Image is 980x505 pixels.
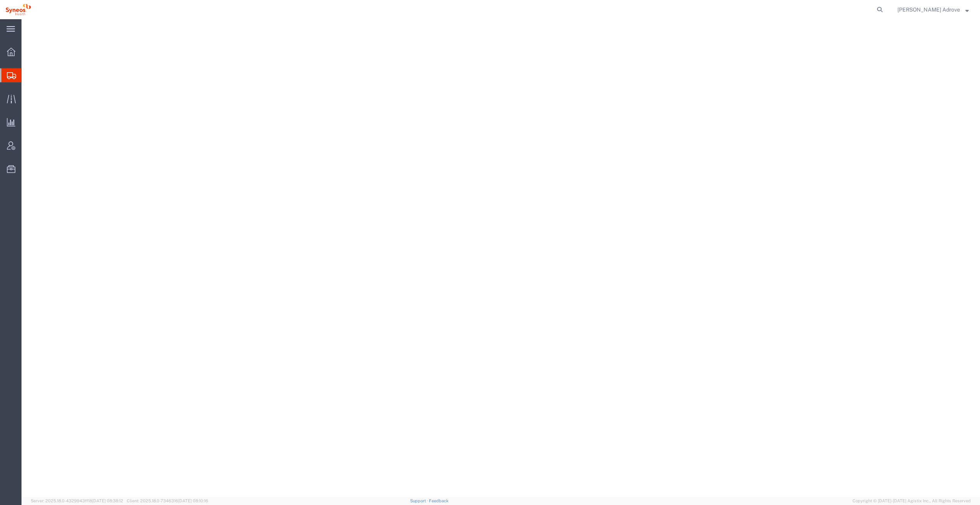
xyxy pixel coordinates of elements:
[410,498,429,503] a: Support
[5,4,31,15] img: logo
[897,5,960,14] span: Irene Perez Adrove
[22,19,980,497] iframe: FS Legacy Container
[127,498,208,503] span: Client: 2025.18.0-7346316
[853,498,971,504] span: Copyright © [DATE]-[DATE] Agistix Inc., All Rights Reserved
[429,498,449,503] a: Feedback
[92,498,123,503] span: [DATE] 08:38:12
[897,5,969,14] button: [PERSON_NAME] Adrove
[31,498,123,503] span: Server: 2025.18.0-4329943ff18
[178,498,208,503] span: [DATE] 08:10:16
